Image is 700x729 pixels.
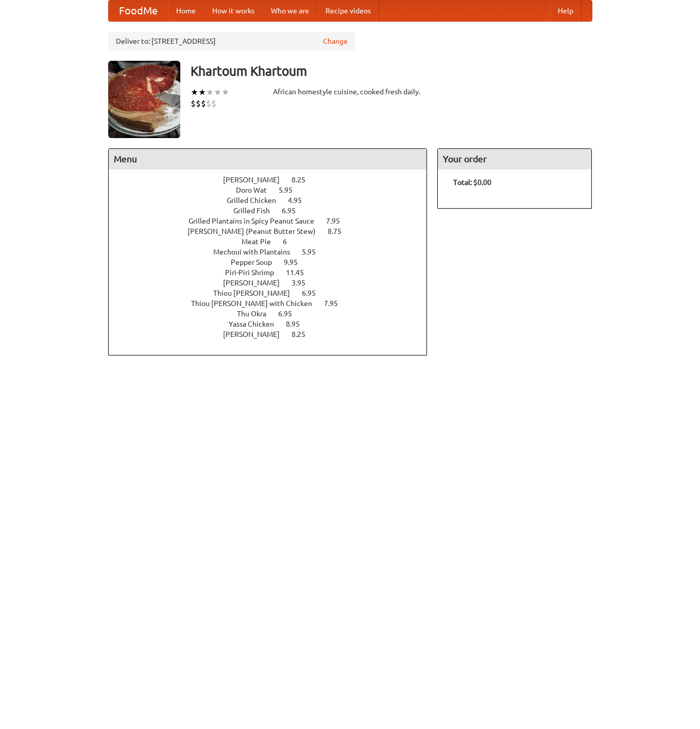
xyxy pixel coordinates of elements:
h4: Your order [438,149,591,169]
a: Grilled Chicken 4.95 [227,196,321,205]
span: Grilled Chicken [227,196,286,205]
span: 5.95 [279,186,303,194]
div: Deliver to: [STREET_ADDRESS] [108,32,355,50]
span: Doro Wat [236,186,277,194]
span: [PERSON_NAME] (Peanut Butter Stew) [187,227,326,235]
a: Mechoui with Plantains 5.95 [213,248,335,256]
span: Yassa Chicken [229,320,284,328]
span: [PERSON_NAME] [223,330,290,338]
a: Change [323,36,348,46]
span: [PERSON_NAME] [223,176,290,184]
span: 5.95 [302,248,326,256]
div: African homestyle cuisine, cooked fresh daily. [273,87,428,97]
li: $ [206,98,211,109]
a: [PERSON_NAME] 8.25 [223,176,325,184]
a: Piri-Piri Shrimp 11.45 [225,268,323,277]
a: [PERSON_NAME] (Peanut Butter Stew) 8.75 [187,227,361,235]
li: $ [211,98,216,109]
a: [PERSON_NAME] 8.25 [223,330,325,338]
a: Grilled Fish 6.95 [233,207,315,215]
span: Pepper Soup [231,258,282,266]
span: 6.95 [278,310,302,318]
a: Thu Okra 6.95 [237,310,311,318]
span: 8.95 [286,320,310,328]
span: 7.95 [324,299,348,308]
a: [PERSON_NAME] 3.95 [223,279,325,287]
a: Yassa Chicken 8.95 [229,320,319,328]
span: 8.75 [328,227,352,235]
span: Thu Okra [237,310,277,318]
img: angular.jpg [108,61,180,138]
span: Grilled Plantains in Spicy Peanut Sauce [189,217,325,225]
span: Mechoui with Plantains [213,248,300,256]
li: ★ [214,87,221,98]
a: How it works [204,1,263,21]
span: 6.95 [302,289,326,297]
span: 9.95 [284,258,308,266]
a: Home [168,1,204,21]
a: FoodMe [109,1,168,21]
span: 7.95 [326,217,350,225]
li: ★ [221,87,229,98]
span: Thiou [PERSON_NAME] with Chicken [191,299,322,308]
li: $ [196,98,201,109]
a: Grilled Plantains in Spicy Peanut Sauce 7.95 [189,217,359,225]
a: Help [550,1,582,21]
a: Doro Wat 5.95 [236,186,312,194]
a: Pepper Soup 9.95 [231,258,317,266]
b: Total: $0.00 [453,178,491,187]
span: 8.25 [292,330,316,338]
h4: Menu [109,149,427,169]
li: ★ [191,87,198,98]
span: 4.95 [288,196,312,205]
li: $ [191,98,196,109]
a: Thiou [PERSON_NAME] with Chicken 7.95 [191,299,357,308]
h3: Khartoum Khartoum [191,61,592,81]
a: Recipe videos [317,1,379,21]
span: 8.25 [292,176,316,184]
li: $ [201,98,206,109]
li: ★ [206,87,214,98]
a: Meat Pie 6 [242,238,306,246]
span: Grilled Fish [233,207,280,215]
span: Meat Pie [242,238,281,246]
span: 6 [283,238,297,246]
span: 6.95 [282,207,306,215]
span: [PERSON_NAME] [223,279,290,287]
span: Thiou [PERSON_NAME] [213,289,300,297]
span: Piri-Piri Shrimp [225,268,284,277]
span: 11.45 [286,268,314,277]
a: Thiou [PERSON_NAME] 6.95 [213,289,335,297]
a: Who we are [263,1,317,21]
li: ★ [198,87,206,98]
span: 3.95 [292,279,316,287]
